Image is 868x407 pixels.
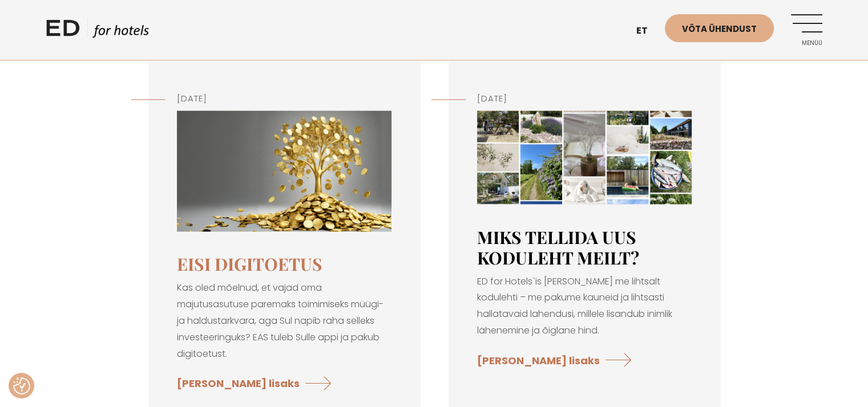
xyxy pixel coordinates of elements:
[631,17,665,45] a: et
[177,368,340,398] a: [PERSON_NAME] lisaks
[13,377,30,394] img: Revisit consent button
[177,253,322,275] a: EISi digitoetus
[791,14,822,46] a: Menüü
[477,274,692,339] p: ED for Hotels`is [PERSON_NAME] me lihtsalt kodulehti – me pakume kauneid ja lihtsasti hallatavaid...
[665,14,774,42] a: Võta ühendust
[177,280,391,362] p: Kas oled mõelnud, et vajad oma majutusasutuse paremaks toimimiseks müügi- ja haldustarkvara, aga ...
[46,17,149,46] a: ED HOTELS
[177,111,391,231] img: EAS toetus ettevõtte digipöörde läbiviimiseks.
[791,40,822,47] span: Menüü
[477,111,692,204] img: Veebilehe kujundus kiirelt ja õiglase hinnaga I ED for Hotels
[177,92,391,105] h5: [DATE]
[477,92,692,105] h5: [DATE]
[477,226,639,269] a: Miks tellida uus koduleht meilt?
[477,345,640,375] a: [PERSON_NAME] lisaks
[13,377,30,394] button: Nõusolekueelistused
